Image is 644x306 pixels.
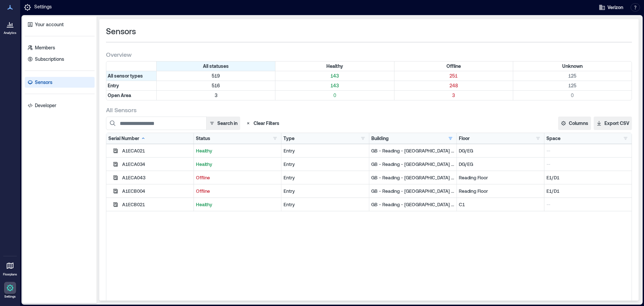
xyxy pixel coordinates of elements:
p: 248 [396,82,512,89]
button: Search in [206,117,240,130]
p: GB - Reading - [GEOGRAPHIC_DATA] Rd [371,147,454,154]
div: Space [546,135,560,142]
p: Analytics [4,31,16,35]
p: 125 [515,73,630,79]
p: -- [546,147,630,154]
div: Filter by Type: Entry & Status: Healthy [275,81,394,90]
p: GB - Reading - [GEOGRAPHIC_DATA] Rd [371,201,454,208]
p: Developer [35,102,56,109]
div: Filter by Status: Unknown [513,61,632,71]
div: Filter by Status: Healthy [275,61,394,71]
button: Export CSV [594,117,632,130]
div: Filter by Type: Entry [106,81,157,90]
p: E1/D1 [546,188,630,194]
div: A1ECA021 [122,147,192,154]
p: DG/EG [459,147,542,154]
div: Filter by Status: Offline [394,61,513,71]
a: Analytics [2,16,18,37]
p: -- [546,161,630,168]
a: Your account [25,19,95,30]
p: Healthy [196,201,279,208]
div: All sensor types [106,71,157,81]
p: Offline [196,188,279,194]
p: 516 [158,82,274,89]
a: Members [25,42,95,53]
div: Entry [283,174,367,181]
p: Settings [4,295,16,299]
div: Entry [283,201,367,208]
p: C1 [459,201,542,208]
p: Your account [35,21,64,28]
div: Filter by Type: Open Area & Status: Unknown (0 sensors) [513,91,632,100]
div: A1ECB021 [122,201,192,208]
p: Members [35,44,55,51]
span: Sensors [106,26,136,37]
p: GB - Reading - [GEOGRAPHIC_DATA] Rd [371,188,454,194]
span: Overview [106,50,131,58]
a: Settings [2,280,18,301]
p: Offline [196,174,279,181]
button: Clear Filters [243,117,282,130]
div: A1ECA043 [122,174,192,181]
p: Reading Floor [459,174,542,181]
button: Columns [558,117,591,130]
div: Filter by Type: Open Area & Status: Healthy (0 sensors) [275,91,394,100]
a: Subscriptions [25,54,95,64]
div: A1ECA034 [122,161,192,168]
div: Filter by Type: Open Area & Status: Offline [394,91,513,100]
div: Status [196,135,210,142]
div: A1ECB004 [122,188,192,194]
div: Filter by Type: Open Area [106,91,157,100]
div: Entry [283,161,367,168]
p: Floorplans [3,272,17,276]
div: Filter by Type: Entry & Status: Offline [394,81,513,90]
p: 3 [396,92,512,99]
p: Healthy [196,147,279,154]
div: All statuses [157,61,275,71]
p: 143 [277,82,392,89]
p: Healthy [196,161,279,168]
p: -- [546,201,630,208]
button: Verizon [597,2,625,13]
div: Entry [283,188,367,194]
p: Sensors [35,79,52,86]
div: Filter by Type: Entry & Status: Unknown [513,81,632,90]
p: 519 [158,73,274,79]
p: 3 [158,92,274,99]
p: DG/EG [459,161,542,168]
a: Sensors [25,77,95,88]
p: Settings [34,3,52,11]
p: E1/D1 [546,174,630,181]
p: Subscriptions [35,56,64,62]
p: 143 [277,73,392,79]
div: Floor [459,135,470,142]
p: 125 [515,82,630,89]
a: Developer [25,100,95,111]
span: Verizon [607,4,623,11]
p: 0 [277,92,392,99]
p: GB - Reading - [GEOGRAPHIC_DATA] Rd [371,161,454,168]
p: 0 [515,92,630,99]
p: Reading Floor [459,188,542,194]
div: Serial Number [108,135,146,142]
div: Entry [283,147,367,154]
div: Type [283,135,294,142]
a: Floorplans [1,258,19,278]
p: 251 [396,73,512,79]
span: All Sensors [106,106,137,114]
p: GB - Reading - [GEOGRAPHIC_DATA] Rd [371,174,454,181]
div: Building [371,135,389,142]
